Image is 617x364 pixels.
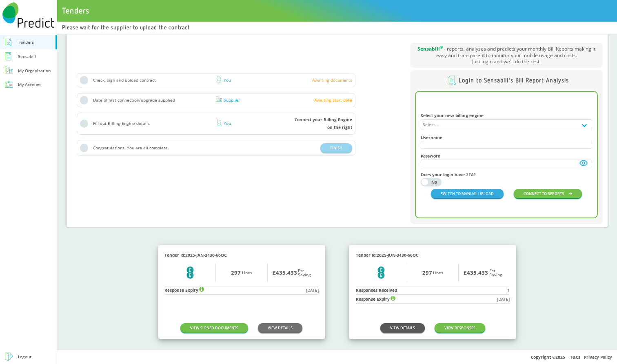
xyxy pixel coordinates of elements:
[421,153,593,158] h4: Password
[435,323,485,333] a: VIEW RESPONSES
[18,38,34,46] div: Tenders
[356,251,418,259] div: Tender Id: 2025-JUN-3430-66OC
[380,323,425,333] a: VIEW DETAILS
[18,81,41,89] div: My Account
[314,96,352,104] div: Awaiting start date
[295,116,352,131] div: Connect your Billing Engine on the right
[216,264,267,282] div: Lines
[514,189,582,198] button: CONNECT TO REPORTS
[62,24,190,31] div: Please wait for the supplier to upload the contract
[18,53,36,60] div: Sensabill
[18,353,31,361] div: Logout
[164,251,226,259] div: Tender Id: 2025-JAN-3430-66OC
[93,120,150,127] span: Fill out Billing Engine details
[431,189,504,198] button: SWITCH TO MANUAL UPLOAD
[57,350,617,364] div: Copyright © 2025
[216,96,261,104] div: Supplier
[180,323,248,333] button: VIEW SIGNED DOCUMENTS
[458,264,510,282] div: Est Saving
[421,178,442,186] button: YesNo
[421,113,593,118] h4: Select your new billing engine
[421,172,593,177] h4: Does your login have 2FA?
[216,120,261,127] div: You
[2,2,54,28] img: Predict Mobile
[440,44,443,50] sup: ©
[464,271,488,275] div: £435,433
[93,76,156,84] span: Check, sign and upload contract
[410,43,603,68] div: - reports, analyses and predicts your monthly Bill Reports making it easy and transparent to moni...
[507,286,510,294] div: 1
[423,122,439,127] div: Select...
[164,286,204,294] div: Response Expiry
[459,77,568,84] h4: Login to Sensabill's Bill Report Analysis
[417,45,443,52] span: Sensabill
[258,323,302,333] a: VIEW DETAILS
[216,76,261,84] div: You
[422,271,432,275] div: 297
[356,295,395,303] div: Response Expiry
[306,286,319,294] div: [DATE]
[18,67,51,75] div: My Organisation
[356,286,397,294] div: Responses Received
[273,271,297,275] div: £435,433
[267,264,319,282] div: Est Saving
[429,180,439,184] div: No
[407,264,458,282] div: Lines
[421,135,593,140] h4: Username
[93,144,169,152] span: Congratulations. You are all complete.
[497,295,510,303] div: [DATE]
[584,354,612,360] a: Privacy Policy
[93,96,175,104] span: Date of first connection/upgrade supplied
[231,271,241,275] div: 297
[312,76,352,84] div: Awaiting documents
[570,354,580,360] a: T&Cs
